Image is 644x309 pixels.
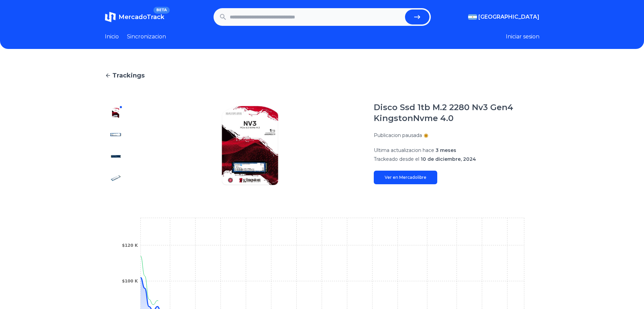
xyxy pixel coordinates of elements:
a: Inicio [105,33,119,41]
img: Disco Ssd 1tb M.2 2280 Nv3 Gen4 KingstonNvme 4.0 [110,151,121,162]
span: BETA [153,7,169,14]
a: MercadoTrackBETA [105,12,164,22]
span: MercadoTrack [118,13,164,21]
h1: Disco Ssd 1tb M.2 2280 Nv3 Gen4 KingstonNvme 4.0 [374,102,539,124]
tspan: $120 K [122,243,138,248]
img: Disco Ssd 1tb M.2 2280 Nv3 Gen4 KingstonNvme 4.0 [110,107,121,118]
img: Disco Ssd 1tb M.2 2280 Nv3 Gen4 KingstonNvme 4.0 [140,102,360,189]
span: Ultima actualizacion hace [374,147,434,153]
button: Iniciar sesion [506,33,539,41]
a: Ver en Mercadolibre [374,171,437,184]
a: Sincronizacion [127,33,166,41]
span: 3 meses [436,147,456,153]
span: [GEOGRAPHIC_DATA] [478,13,539,21]
img: Disco Ssd 1tb M.2 2280 Nv3 Gen4 KingstonNvme 4.0 [110,129,121,140]
p: Publicacion pausada [374,132,422,139]
tspan: $100 K [122,279,138,284]
button: [GEOGRAPHIC_DATA] [468,13,539,21]
img: Disco Ssd 1tb M.2 2280 Nv3 Gen4 KingstonNvme 4.0 [110,173,121,184]
span: Trackeado desde el [374,156,419,162]
span: 10 de diciembre, 2024 [421,156,476,162]
img: MercadoTrack [105,12,116,22]
span: Trackings [112,71,145,80]
a: Trackings [105,71,539,80]
img: Argentina [468,14,477,20]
